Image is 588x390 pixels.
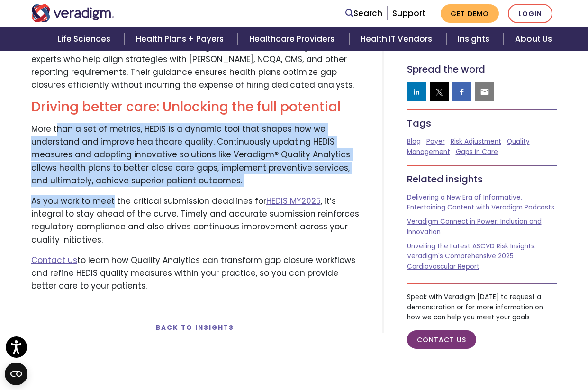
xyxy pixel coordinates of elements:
a: Back to Insights [156,323,234,332]
a: Insights [446,27,504,51]
img: email sharing button [480,87,489,97]
a: About Us [504,27,563,51]
a: Contact Us [407,330,476,349]
h5: Spread the word [407,63,557,75]
p: to learn how Quality Analytics can transform gap closure workflows and refine HEDIS quality measu... [31,254,359,293]
h5: Tags [407,118,557,129]
img: linkedin sharing button [412,87,421,97]
iframe: Drift Chat Widget [541,343,577,379]
p: As you work to meet the critical submission deadlines for , it’s integral to stay ahead of the cu... [31,195,359,246]
h2: Driving better care: Unlocking the full potential [31,99,359,115]
button: Open CMP widget [5,363,27,385]
a: Get Demo [441,4,499,23]
img: facebook sharing button [457,87,467,97]
p: Speak with Veradigm [DATE] to request a demonstration or for more information on how we can help ... [407,291,557,322]
a: Veradigm Connect in Power: Inclusion and Innovation [407,217,542,236]
a: Payer [426,137,445,146]
a: Delivering a New Era of Informative, Entertaining Content with Veradigm Podcasts [407,192,554,212]
img: Veradigm logo [31,4,114,22]
a: Support [392,8,425,19]
a: Health Plans + Payers [125,27,238,51]
a: Gaps in Care [456,147,498,156]
a: Login [508,4,552,23]
a: Health IT Vendors [349,27,446,51]
a: Unveiling the Latest ASCVD Risk Insights: Veradigm's Comprehensive 2025 Cardiovascular Report [407,241,536,271]
a: Search [345,7,382,20]
a: Contact us [31,254,77,266]
p: To further [PERSON_NAME] success, Veradigm offers access to subject matter experts who help align... [31,40,359,92]
a: Blog [407,137,421,146]
a: Risk Adjustment [451,137,501,146]
p: More than a set of metrics, HEDIS is a dynamic tool that shapes how we understand and improve hea... [31,123,359,187]
img: twitter sharing button [434,87,444,97]
a: Healthcare Providers [238,27,349,51]
a: Life Sciences [46,27,125,51]
a: HEDIS MY2025 [266,195,321,207]
h5: Related insights [407,173,557,184]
